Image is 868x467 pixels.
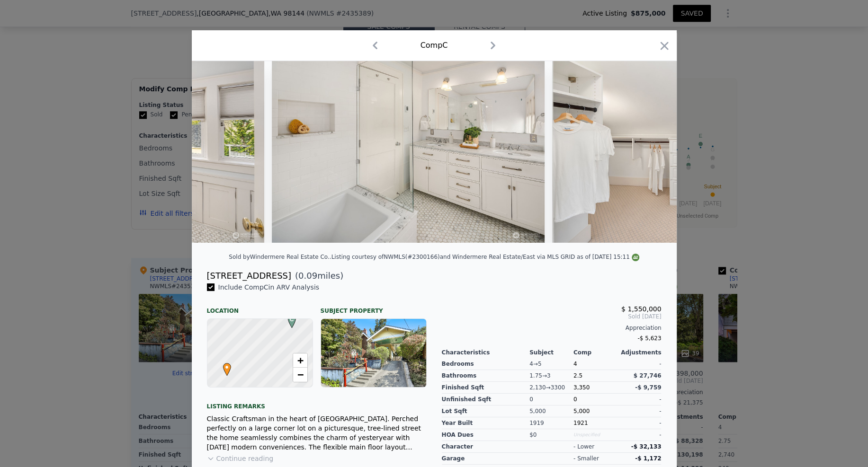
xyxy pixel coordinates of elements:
span: Include Comp C in ARV Analysis [215,283,323,291]
div: Finished Sqft [442,382,530,394]
span: • [221,360,233,374]
div: Unfinished Sqft [442,394,530,405]
span: 3,350 [573,384,590,391]
div: Characteristics [442,349,530,356]
div: Unspecified [573,429,617,441]
span: − [297,369,303,380]
span: -$ 32,133 [631,443,662,450]
div: 1921 [573,417,617,429]
div: - [617,417,662,429]
div: [STREET_ADDRESS] [207,269,291,282]
div: 5,000 [529,405,573,417]
span: Sold [DATE] [442,313,662,320]
div: Subject Property [321,300,427,315]
div: 2,130 → 3300 [529,382,573,394]
div: Subject [529,349,573,356]
span: 0.09 [298,271,317,281]
img: Property Img [272,61,545,243]
div: 0 [529,394,573,405]
div: HOA Dues [442,429,530,441]
div: 1919 [529,417,573,429]
div: Year Built [442,417,530,429]
img: NWMLS Logo [632,254,639,261]
a: Zoom in [293,353,307,368]
span: 4 [573,361,577,367]
div: Bedrooms [442,358,530,370]
span: -$ 1,172 [635,455,661,462]
div: garage [442,453,530,465]
div: Lot Sqft [442,405,530,417]
span: + [297,354,303,366]
div: Adjustments [617,349,662,356]
div: Appreciation [442,324,662,332]
a: Zoom out [293,368,307,382]
div: Classic Craftsman in the heart of [GEOGRAPHIC_DATA]. Perched perfectly on a large corner lot on a... [207,414,427,452]
div: - smaller [573,455,599,462]
div: Listing courtesy of NWMLS (#2300166) and Windermere Real Estate/East via MLS GRID as of [DATE] 15:11 [331,254,639,260]
button: Continue reading [207,454,274,463]
div: 2.5 [573,370,617,382]
div: Sold by Windermere Real Estate Co. . [229,254,331,260]
div: Bathrooms [442,370,530,382]
span: $ 27,746 [634,372,662,379]
img: Property Img [552,61,825,243]
div: - [617,429,662,441]
div: Comp C [421,40,448,51]
div: 4 → 5 [529,358,573,370]
span: C [286,315,298,324]
div: 1.75 → 3 [529,370,573,382]
div: - lower [573,443,594,450]
span: $ 1,550,000 [621,305,662,313]
div: C [286,315,291,321]
span: 5,000 [573,408,590,414]
div: Listing remarks [207,395,427,410]
div: Comp [573,349,617,356]
span: 0 [573,396,577,403]
span: -$ 5,623 [637,335,661,342]
div: • [221,363,226,369]
div: Location [207,300,313,315]
div: - [617,405,662,417]
span: -$ 9,759 [635,384,661,391]
div: character [442,441,530,453]
div: - [617,358,662,370]
span: ( miles) [291,269,343,282]
div: - [617,394,662,405]
div: $0 [529,429,573,441]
